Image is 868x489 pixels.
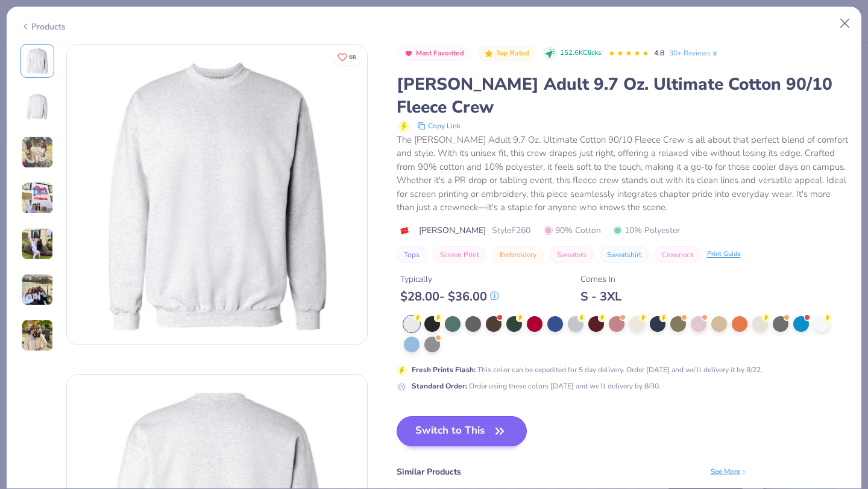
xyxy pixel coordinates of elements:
[397,246,427,263] button: Tops
[332,48,362,66] button: Like
[419,224,486,237] span: [PERSON_NAME]
[580,289,621,304] div: S - 3XL
[655,246,701,263] button: Crewneck
[412,364,763,375] div: This color can be expedited for 5 day delivery. Order [DATE] and we’ll delivery it by 8/22.
[21,319,54,352] img: User generated content
[580,273,621,285] div: Comes In
[21,273,54,306] img: User generated content
[23,92,52,121] img: Back
[349,54,356,60] span: 66
[397,416,527,446] button: Switch to This
[492,246,544,263] button: Embroidery
[414,119,464,133] button: copy to clipboard
[669,48,719,58] a: 30+ Reviews
[613,224,680,237] span: 10% Polyester
[412,365,476,375] strong: Fresh Prints Flash :
[496,50,530,57] span: Top Rated
[400,273,499,285] div: Typically
[484,49,494,58] img: Top Rated sort
[550,246,594,263] button: Sweaters
[600,246,649,263] button: Sweatshirt
[416,50,464,57] span: Most Favorited
[67,45,367,344] img: Front
[412,381,661,391] div: Order using these colors [DATE] and we’ll delivery by 8/30.
[21,228,54,260] img: User generated content
[707,249,741,260] div: Print Guide
[412,381,467,391] strong: Standard Order :
[23,46,52,75] img: Front
[834,12,857,35] button: Close
[560,48,601,58] span: 152.6K Clicks
[397,73,848,119] div: [PERSON_NAME] Adult 9.7 Oz. Ultimate Cotton 90/10 Fleece Crew
[477,46,535,61] button: Badge Button
[397,133,848,214] div: The [PERSON_NAME] Adult 9.7 Oz. Ultimate Cotton 90/10 Fleece Crew is all about that perfect blend...
[654,48,664,58] span: 4.8
[21,136,54,169] img: User generated content
[397,466,461,478] div: Similar Products
[433,246,486,263] button: Screen Print
[404,49,414,58] img: Most Favorited sort
[21,182,54,214] img: User generated content
[398,46,471,61] button: Badge Button
[20,20,66,33] div: Products
[608,44,649,63] div: 4.8 Stars
[400,289,499,304] div: $ 28.00 - $ 36.00
[492,224,530,237] span: Style F260
[711,466,747,477] div: See More
[397,226,413,235] img: brand logo
[544,224,601,237] span: 90% Cotton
